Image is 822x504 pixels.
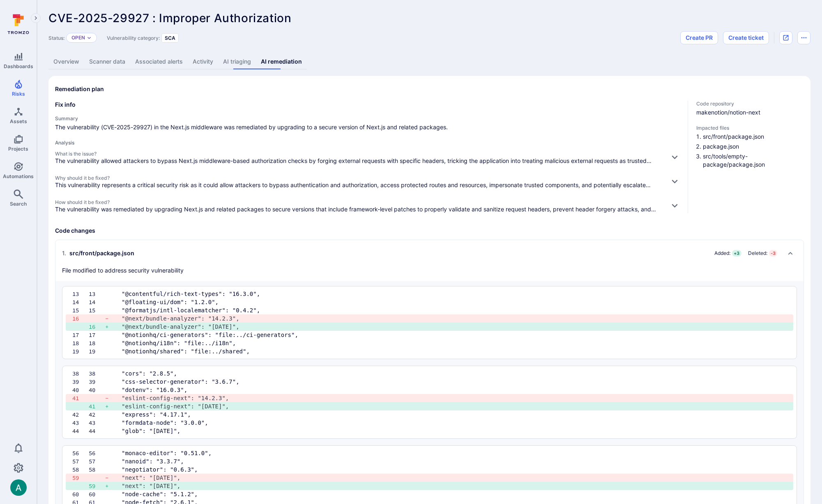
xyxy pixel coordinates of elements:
h4: Summary [55,115,681,121]
span: makenotion/notion-next [696,108,804,117]
span: 1 . [62,249,66,257]
div: - [105,474,122,482]
div: 19 [72,347,89,355]
span: Impacted files [696,125,804,131]
div: 15 [89,306,105,314]
p: The vulnerability was remediated by upgrading Next.js and related packages to secure versions tha... [55,205,663,213]
pre: "@formatjs/intl-localematcher": "0.4.2", [122,306,787,314]
span: CVE-2025-29927 : Improper Authorization [48,11,291,25]
div: 58 [89,465,105,474]
h3: Code changes [55,227,804,235]
div: Open original issue [779,31,792,44]
pre: "@next/bundle-analyzer": "14.2.3", [122,314,787,323]
pre: "@floating-ui/dom": "1.2.0", [122,298,787,306]
span: Assets [10,118,27,124]
pre: "dotenv": "16.0.3", [122,386,787,394]
div: 40 [89,386,105,394]
div: 15 [72,306,89,314]
li: package.json [703,142,804,151]
pre: "negotiator": "0.6.3", [122,465,787,474]
span: Status: [48,35,64,41]
div: 38 [72,369,89,378]
div: 60 [89,490,105,498]
span: Risks [12,91,25,97]
p: Open [71,34,85,41]
div: 39 [72,378,89,386]
p: The vulnerability allowed attackers to bypass Next.js middleware-based authorization checks by fo... [55,157,663,165]
a: Activity [188,54,218,69]
img: ACg8ocLSa5mPYBaXNx3eFu_EmspyJX0laNWN7cXOFirfQ7srZveEpg=s96-c [10,479,27,496]
a: Overview [48,54,84,69]
div: 56 [72,449,89,457]
a: Scanner data [84,54,130,69]
pre: "next": "[DATE]", [122,482,787,490]
p: This vulnerability represents a critical security risk as it could allow attackers to bypass auth... [55,181,663,189]
pre: "express": "4.17.1", [122,410,787,419]
div: Arjan Dehar [10,479,27,496]
pre: "nanoid": "3.3.7", [122,457,787,465]
h3: Fix info [55,101,681,109]
span: Vulnerability category: [107,35,160,41]
div: 18 [72,339,89,347]
li: src/tools/empty-package/package.json [703,152,804,169]
div: 44 [72,427,89,435]
div: 38 [89,369,105,378]
div: 60 [72,490,89,498]
span: Dashboards [4,63,33,69]
span: What is the issue? [55,151,663,157]
div: 58 [72,465,89,474]
div: 13 [72,290,89,298]
li: src/front/package.json [703,133,804,141]
div: SCA [161,33,179,43]
a: AI remediation [256,54,307,69]
div: 59 [72,474,89,482]
button: Create ticket [723,31,769,44]
pre: "glob": "[DATE]", [122,427,787,435]
div: 18 [89,339,105,347]
div: 57 [89,457,105,465]
span: Added: [714,250,730,257]
pre: "next": "[DATE]", [122,474,787,482]
button: Create PR [680,31,718,44]
div: 13 [89,290,105,298]
a: AI triaging [218,54,256,69]
span: - 3 [769,250,777,257]
a: Associated alerts [130,54,188,69]
div: 17 [89,331,105,339]
i: Expand navigation menu [33,15,39,22]
div: Collapse [55,240,804,281]
pre: "cors": "2.8.5", [122,369,787,378]
button: Options menu [797,31,810,44]
div: 42 [72,410,89,419]
div: 14 [72,298,89,306]
span: + 3 [732,250,741,257]
h4: Analysis [55,140,681,146]
div: 42 [89,410,105,419]
div: + [105,402,122,410]
pre: "@notionhq/i18n": "file:../i18n", [122,339,787,347]
span: Projects [8,146,28,152]
div: - [105,314,122,323]
div: Vulnerability tabs [48,54,810,69]
div: 41 [72,394,89,402]
span: Deleted: [748,250,767,257]
div: 39 [89,378,105,386]
span: The vulnerability (CVE-2025-29927) in the Next.js middleware was remediated by upgrading to a sec... [55,123,681,131]
div: 43 [72,419,89,427]
div: 59 [89,482,105,490]
div: 57 [72,457,89,465]
button: Expand navigation menu [31,13,41,23]
div: 56 [89,449,105,457]
div: 16 [89,323,105,331]
span: Code repository [696,101,804,107]
pre: "monaco-editor": "0.51.0", [122,449,787,457]
pre: "@notionhq/ci-generators": "file:../ci-generators", [122,331,787,339]
pre: "css-selector-generator": "3.6.7", [122,378,787,386]
pre: "@contentful/rich-text-types": "16.3.0", [122,290,787,298]
span: Automations [3,173,34,179]
div: 17 [72,331,89,339]
div: + [105,323,122,331]
div: 40 [72,386,89,394]
div: 41 [89,402,105,410]
div: 19 [89,347,105,355]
